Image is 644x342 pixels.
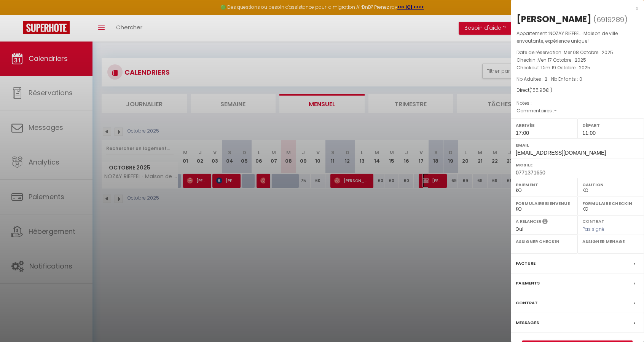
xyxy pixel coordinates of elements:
label: Assigner Menage [582,238,639,245]
label: Assigner Checkin [516,238,572,245]
span: - [554,107,557,114]
p: Checkin : [516,56,638,64]
span: - [532,100,534,106]
span: ( ) [593,14,628,25]
span: ( € ) [529,87,552,93]
label: Caution [582,181,639,189]
label: Contrat [582,218,604,223]
label: Formulaire Checkin [582,200,639,207]
span: Dim 19 Octobre . 2025 [541,64,590,71]
p: Checkout : [516,64,638,72]
label: Arrivée [516,121,572,129]
span: [EMAIL_ADDRESS][DOMAIN_NAME] [516,150,606,156]
p: Notes : [516,99,638,107]
span: NOZAY RIEFFEL · Maison de ville envoutante, expérience unique ! [516,30,618,44]
span: Nb Enfants : 0 [551,76,582,82]
label: Mobile [516,161,639,169]
div: [PERSON_NAME] [516,13,591,25]
span: 0771371650 [516,169,545,176]
div: x [511,4,638,13]
span: 6919289 [596,15,624,24]
label: Facture [516,259,536,267]
i: Sélectionner OUI si vous souhaiter envoyer les séquences de messages post-checkout [542,218,548,227]
label: Messages [516,319,539,327]
span: 17:00 [516,130,529,136]
label: Départ [582,121,639,129]
p: Appartement : [516,30,638,45]
label: Email [516,141,639,149]
p: Date de réservation : [516,49,638,56]
span: 155.95 [531,87,545,93]
span: Pas signé [582,226,604,232]
label: Paiement [516,181,572,189]
span: 11:00 [582,130,596,136]
label: Formulaire Bienvenue [516,200,572,207]
p: Commentaires : [516,107,638,115]
span: Nb Adultes : 2 - [516,76,582,82]
label: Contrat [516,299,538,307]
label: Paiements [516,279,540,287]
span: Ven 17 Octobre . 2025 [538,57,586,63]
span: Mer 08 Octobre . 2025 [564,49,613,56]
label: A relancer [516,218,541,225]
div: Direct [516,87,638,94]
